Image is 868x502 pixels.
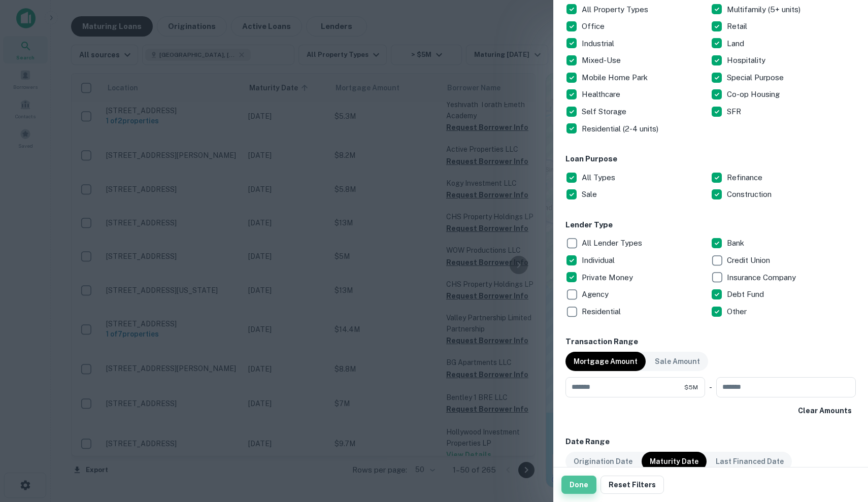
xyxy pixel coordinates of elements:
[727,237,746,249] p: Bank
[582,20,607,32] p: Office
[582,54,623,66] p: Mixed-Use
[582,106,628,118] p: Self Storage
[582,88,622,101] p: Healthcare
[727,54,767,66] p: Hospitality
[582,237,644,249] p: All Lender Types
[561,476,596,494] button: Done
[709,377,712,397] div: -
[582,306,623,318] p: Residential
[727,72,786,84] p: Special Purpose
[727,106,743,118] p: SFR
[582,172,617,184] p: All Types
[727,188,774,200] p: Construction
[727,38,746,50] p: Land
[727,306,749,318] p: Other
[794,401,856,420] button: Clear Amounts
[574,356,638,367] p: Mortgage Amount
[565,153,856,165] h6: Loan Purpose
[727,254,772,266] p: Credit Union
[565,336,856,348] h6: Transaction Range
[727,172,764,184] p: Refinance
[727,288,766,300] p: Debt Fund
[582,272,635,284] p: Private Money
[582,72,650,84] p: Mobile Home Park
[582,123,660,135] p: Residential (2-4 units)
[582,188,599,200] p: Sale
[582,288,611,300] p: Agency
[565,436,856,448] h6: Date Range
[565,219,856,231] h6: Lender Type
[727,20,749,32] p: Retail
[727,4,803,16] p: Multifamily (5+ units)
[817,421,868,470] iframe: Chat Widget
[582,254,617,266] p: Individual
[582,38,616,50] p: Industrial
[727,88,782,101] p: Co-op Housing
[600,476,664,494] button: Reset Filters
[655,356,700,367] p: Sale Amount
[716,456,784,467] p: Last Financed Date
[727,272,798,284] p: Insurance Company
[574,456,632,467] p: Origination Date
[684,383,698,392] span: $5M
[582,4,650,16] p: All Property Types
[650,456,698,467] p: Maturity Date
